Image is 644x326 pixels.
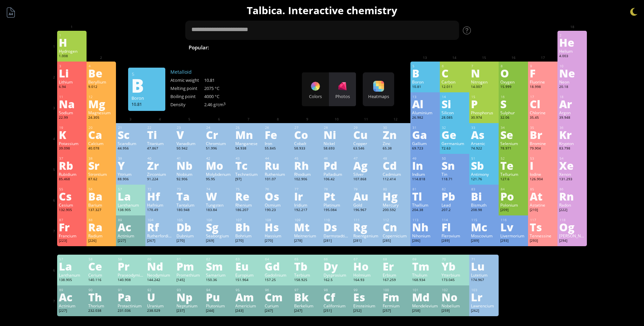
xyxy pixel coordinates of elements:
[427,43,476,51] span: [MEDICAL_DATA]
[412,177,438,182] div: 114.818
[500,171,526,177] div: Tellurium
[147,177,173,182] div: 91.224
[89,64,114,68] div: 4
[118,191,144,202] div: La
[559,156,585,161] div: 54
[236,187,261,191] div: 75
[442,68,468,78] div: C
[324,187,350,191] div: 78
[383,156,409,161] div: 48
[88,171,114,177] div: Strontium
[294,202,320,208] div: Iridium
[353,171,379,177] div: Silver
[88,68,114,78] div: Be
[471,98,497,109] div: P
[501,125,526,130] div: 34
[147,156,173,161] div: 40
[412,129,438,140] div: Ga
[500,146,526,152] div: 78.971
[324,160,350,171] div: Pd
[500,202,526,208] div: Polonium
[88,146,114,152] div: 40.078
[147,171,173,177] div: Zirconium
[324,171,350,177] div: Palladium
[206,187,232,191] div: 74
[559,202,585,208] div: Radon
[442,202,468,208] div: Lead
[442,141,468,146] div: Germanium
[235,160,261,171] div: Tc
[559,171,585,177] div: Xenon
[383,187,409,191] div: 80
[88,115,114,121] div: 24.305
[412,110,438,115] div: Aluminium
[530,146,556,152] div: 79.904
[206,129,232,140] div: Cr
[265,156,291,161] div: 44
[170,77,204,83] div: Atomic weight
[559,125,585,130] div: 36
[132,95,162,101] div: Boron
[500,177,526,182] div: 127.6
[59,125,85,130] div: 19
[530,79,556,85] div: Fluorine
[559,79,585,85] div: Neon
[147,191,173,202] div: Hf
[364,93,392,99] div: Heatmaps
[471,68,497,78] div: N
[59,33,85,38] div: 1
[176,146,202,152] div: 50.942
[559,64,585,68] div: 10
[471,110,497,115] div: Phosphorus
[471,115,497,121] div: 30.974
[118,129,144,140] div: Sc
[177,187,202,191] div: 73
[265,125,291,130] div: 26
[500,129,526,140] div: Se
[59,177,85,182] div: 85.468
[442,146,468,152] div: 72.63
[354,187,379,191] div: 79
[530,64,556,68] div: 9
[442,177,468,182] div: 118.71
[471,85,497,90] div: 14.007
[500,98,526,109] div: S
[530,171,556,177] div: Iodine
[442,187,468,191] div: 82
[294,141,320,146] div: Cobalt
[367,47,369,52] sub: 4
[88,160,114,171] div: Sr
[471,141,497,146] div: Arsenic
[59,64,85,68] div: 3
[500,79,526,85] div: Oxygen
[471,177,497,182] div: 121.76
[353,129,379,140] div: Cu
[235,191,261,202] div: Re
[147,125,173,130] div: 22
[412,68,438,78] div: B
[530,85,556,90] div: 18.998
[412,79,438,85] div: Boron
[559,85,585,90] div: 20.18
[176,129,202,140] div: V
[204,77,238,83] div: 10.81
[383,146,409,152] div: 65.38
[559,33,585,38] div: 2
[559,110,585,115] div: Argon
[324,156,350,161] div: 46
[471,95,497,99] div: 15
[412,156,438,161] div: 49
[59,68,85,78] div: Li
[412,98,438,109] div: Al
[471,171,497,177] div: Antimony
[236,125,261,130] div: 25
[412,187,438,191] div: 81
[176,191,202,202] div: Ta
[530,95,556,99] div: 17
[358,47,360,52] sub: 2
[235,141,261,146] div: Manganese
[294,191,320,202] div: Ir
[353,202,379,208] div: Gold
[294,129,320,140] div: Co
[59,171,85,177] div: Rubidium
